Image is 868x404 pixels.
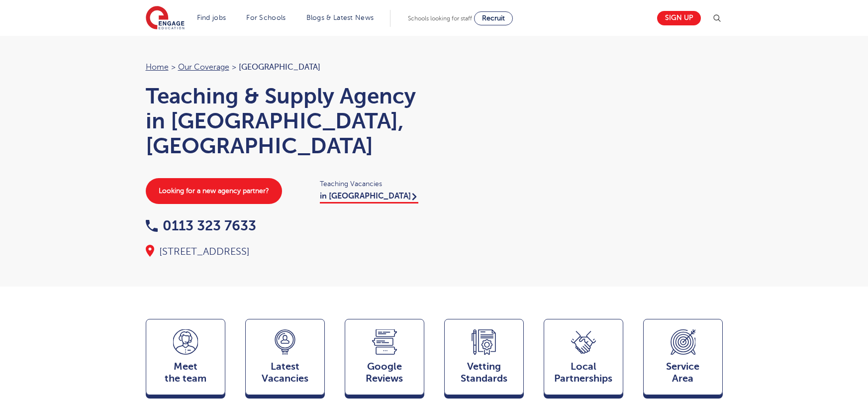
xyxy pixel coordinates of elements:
[474,11,513,25] a: Recruit
[171,63,176,72] span: >
[320,178,424,190] span: Teaching Vacancies
[151,361,220,385] span: Meet the team
[146,245,424,259] div: [STREET_ADDRESS]
[245,319,325,400] a: LatestVacancies
[544,319,623,400] a: Local Partnerships
[239,63,320,72] span: [GEOGRAPHIC_DATA]
[146,218,256,233] a: 0113 323 7633
[306,14,374,21] a: Blogs & Latest News
[482,14,505,22] span: Recruit
[146,84,424,158] h1: Teaching & Supply Agency in [GEOGRAPHIC_DATA], [GEOGRAPHIC_DATA]
[146,63,169,72] a: Home
[345,319,424,400] a: GoogleReviews
[146,61,424,74] nav: breadcrumb
[146,178,282,204] a: Looking for a new agency partner?
[657,11,701,25] a: Sign up
[146,319,225,400] a: Meetthe team
[320,192,418,203] a: in [GEOGRAPHIC_DATA]
[232,63,236,72] span: >
[246,14,286,21] a: For Schools
[643,319,723,400] a: ServiceArea
[178,63,229,72] a: Our coverage
[450,361,518,385] span: Vetting Standards
[251,361,319,385] span: Latest Vacancies
[444,319,524,400] a: VettingStandards
[197,14,226,21] a: Find jobs
[649,361,717,385] span: Service Area
[350,361,419,385] span: Google Reviews
[408,15,472,22] span: Schools looking for staff
[549,361,618,385] span: Local Partnerships
[146,6,185,31] img: Engage Education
